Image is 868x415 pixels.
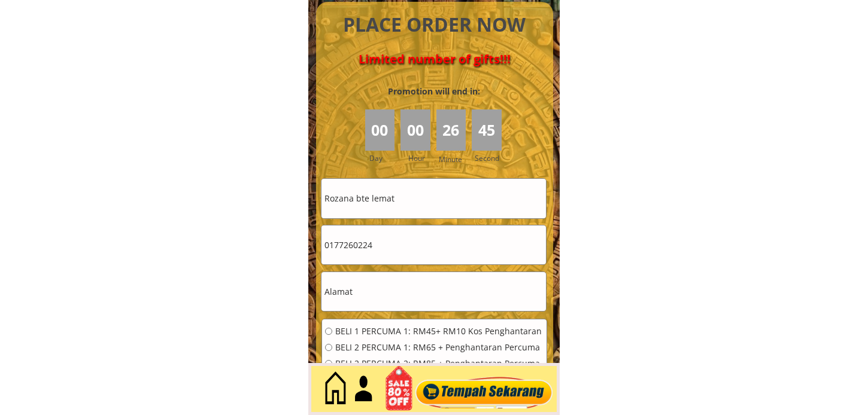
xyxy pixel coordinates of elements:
[335,327,544,335] span: BELI 1 PERCUMA 1: RM45+ RM10 Kos Penghantaran
[439,154,465,165] h3: Minute
[369,152,399,164] h3: Day
[366,85,502,98] h3: Promotion will end in:
[335,359,544,368] span: BELI 2 PERCUMA 2: RM85 + Penghantaran Percuma
[321,179,546,218] input: Nama
[408,152,433,164] h3: Hour
[330,52,539,66] h4: Limited number of gifts!!!
[475,152,504,164] h3: Second
[335,343,544,352] span: BELI 2 PERCUMA 1: RM65 + Penghantaran Percuma
[330,11,539,38] h4: PLACE ORDER NOW
[321,225,546,264] input: Telefon
[321,272,546,311] input: Alamat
